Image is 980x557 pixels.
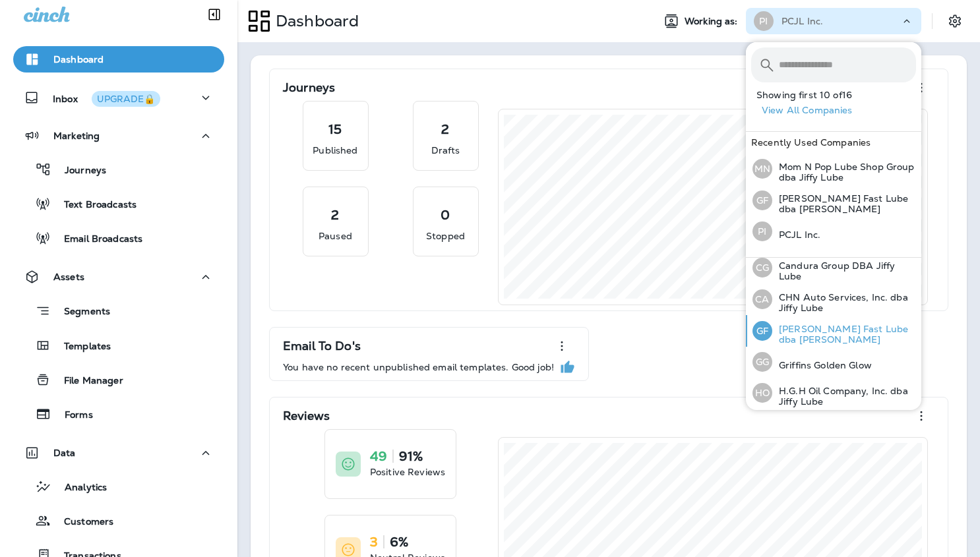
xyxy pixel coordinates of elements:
[370,465,445,479] p: Positive Reviews
[51,165,106,177] p: Journeys
[331,208,339,221] p: 2
[772,193,916,214] p: [PERSON_NAME] Fast Lube dba [PERSON_NAME]
[772,386,916,407] p: H.G.H Oil Company, Inc. dba Jiffy Lube
[752,221,772,241] div: PI
[746,132,921,153] div: Recently Used Companies
[328,123,342,136] p: 15
[754,11,774,31] div: PI
[746,216,921,247] button: PIPCJL Inc.
[752,289,772,309] div: CA
[370,450,387,463] p: 49
[53,448,76,458] p: Data
[746,185,921,216] button: GF[PERSON_NAME] Fast Lube dba [PERSON_NAME]
[746,315,921,347] button: GF[PERSON_NAME] Fast Lube dba [PERSON_NAME]
[752,159,772,179] div: MN
[772,324,916,345] p: [PERSON_NAME] Fast Lube dba [PERSON_NAME]
[13,297,224,325] button: Segments
[772,260,916,281] p: Candura Group DBA Jiffy Lube
[13,400,224,428] button: Forms
[772,292,916,313] p: CHN Auto Services, Inc. dba Jiffy Lube
[13,123,224,149] button: Marketing
[283,339,361,353] p: Email To Do's
[746,153,921,185] button: MNMom N Pop Lube Shop Group dba Jiffy Lube
[752,191,772,210] div: GF
[685,16,741,27] span: Working as:
[746,377,921,409] button: HOH.G.H Oil Company, Inc. dba Jiffy Lube
[13,156,224,183] button: Journeys
[13,190,224,218] button: Text Broadcasts
[51,233,142,246] p: Email Broadcasts
[772,161,916,183] p: Mom N Pop Lube Shop Group dba Jiffy Lube
[319,229,352,243] p: Paused
[51,482,107,494] p: Analytics
[92,91,160,107] button: UPGRADE🔒
[756,90,921,100] p: Showing first 10 of 16
[51,516,113,529] p: Customers
[746,409,921,439] button: MAMighty Auto Parts
[13,84,224,111] button: InboxUPGRADE🔒
[13,366,224,394] button: File Manager
[13,332,224,359] button: Templates
[53,131,100,141] p: Marketing
[390,535,408,548] p: 6%
[313,144,357,157] p: Published
[752,383,772,403] div: HO
[13,440,224,466] button: Data
[53,272,84,282] p: Assets
[441,123,449,136] p: 2
[13,224,224,252] button: Email Broadcasts
[13,264,224,290] button: Assets
[13,46,224,73] button: Dashboard
[13,507,224,535] button: Customers
[441,208,450,221] p: 0
[283,81,335,94] p: Journeys
[752,321,772,341] div: GF
[431,144,460,157] p: Drafts
[97,94,155,103] div: UPGRADE🔒
[781,16,823,26] p: PCJL Inc.
[196,1,233,28] button: Collapse Sidebar
[51,409,93,422] p: Forms
[51,341,111,353] p: Templates
[53,54,104,65] p: Dashboard
[746,252,921,283] button: CGCandura Group DBA Jiffy Lube
[51,306,110,319] p: Segments
[772,229,820,240] p: PCJL Inc.
[283,362,554,372] p: You have no recent unpublished email templates. Good job!
[426,229,465,243] p: Stopped
[943,9,967,33] button: Settings
[370,535,378,548] p: 3
[53,91,160,105] p: Inbox
[756,100,921,121] button: View All Companies
[746,283,921,315] button: CACHN Auto Services, Inc. dba Jiffy Lube
[746,347,921,377] button: GGGriffins Golden Glow
[51,375,123,388] p: File Manager
[270,11,359,31] p: Dashboard
[51,199,137,212] p: Text Broadcasts
[13,473,224,500] button: Analytics
[752,258,772,278] div: CG
[752,352,772,372] div: GG
[772,360,872,370] p: Griffins Golden Glow
[283,409,330,423] p: Reviews
[399,450,423,463] p: 91%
